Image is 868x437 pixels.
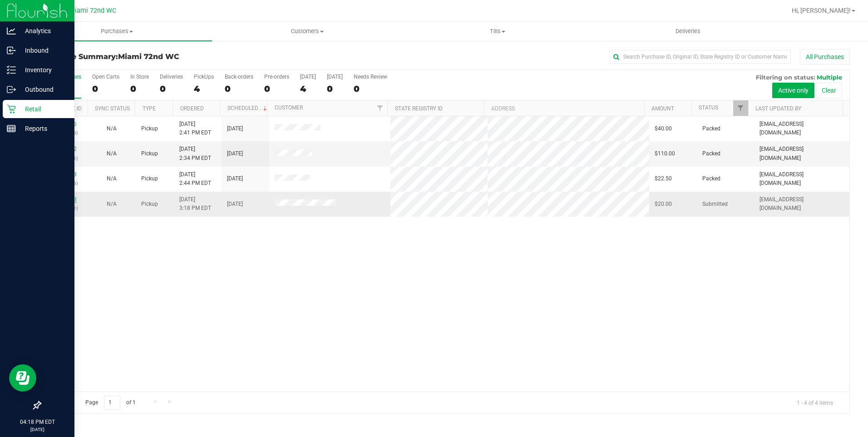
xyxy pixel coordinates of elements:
[95,105,130,112] a: Sync Status
[227,105,269,111] a: Scheduled
[655,200,672,209] span: $20.00
[194,84,214,94] div: 4
[800,49,850,65] button: All Purchases
[264,74,289,80] div: Pre-orders
[143,105,156,112] a: Type
[141,149,158,158] span: Pickup
[16,84,70,95] p: Outbound
[107,174,117,183] button: N/A
[16,123,70,134] p: Reports
[327,84,343,94] div: 0
[130,74,149,80] div: In Store
[7,124,16,133] inline-svg: Reports
[225,74,253,80] div: Back-orders
[759,120,844,137] span: [EMAIL_ADDRESS][DOMAIN_NAME]
[107,150,117,157] span: Not Applicable
[141,124,158,133] span: Pickup
[212,27,402,35] span: Customers
[118,52,179,61] span: Miami 72nd WC
[484,100,644,116] th: Address
[655,149,675,158] span: $110.00
[655,124,672,133] span: $40.00
[756,74,815,81] span: Filtering on status:
[69,7,116,15] span: Miami 72nd WC
[22,22,212,41] a: Purchases
[7,104,16,114] inline-svg: Retail
[179,170,211,188] span: [DATE] 2:44 PM EDT
[40,53,310,61] h3: Purchase Summary:
[354,84,387,94] div: 0
[702,124,720,133] span: Packed
[7,26,16,35] inline-svg: Analytics
[104,396,120,410] input: 1
[300,74,316,80] div: [DATE]
[92,84,119,94] div: 0
[792,7,851,14] span: Hi, [PERSON_NAME]!
[141,200,158,209] span: Pickup
[403,27,592,35] span: Tills
[16,104,70,114] p: Retail
[16,25,70,36] p: Analytics
[227,174,243,183] span: [DATE]
[663,27,713,35] span: Deliveries
[227,200,243,209] span: [DATE]
[372,100,387,116] a: Filter
[4,418,70,426] p: 04:18 PM EDT
[141,174,158,183] span: Pickup
[107,201,117,207] span: Not Applicable
[225,84,253,94] div: 0
[7,85,16,94] inline-svg: Outbound
[733,100,748,116] a: Filter
[78,396,143,410] span: Page of 1
[609,50,791,64] input: Search Purchase ID, Original ID, State Registry ID or Customer Name...
[699,104,718,111] a: Status
[816,83,842,98] button: Clear
[180,105,204,112] a: Ordered
[702,174,720,183] span: Packed
[300,84,316,94] div: 4
[759,170,844,188] span: [EMAIL_ADDRESS][DOMAIN_NAME]
[264,84,289,94] div: 0
[651,105,674,112] a: Amount
[194,74,214,80] div: PickUps
[593,22,783,41] a: Deliveries
[107,149,117,158] button: N/A
[227,149,243,158] span: [DATE]
[107,125,117,132] span: Not Applicable
[16,65,70,75] p: Inventory
[395,105,443,112] a: State Registry ID
[92,74,119,80] div: Open Carts
[9,364,36,392] iframe: Resource center
[354,74,387,80] div: Needs Review
[227,124,243,133] span: [DATE]
[655,174,672,183] span: $22.50
[817,74,842,81] span: Multiple
[702,149,720,158] span: Packed
[179,145,211,162] span: [DATE] 2:34 PM EDT
[275,104,303,111] a: Customer
[702,200,728,209] span: Submitted
[16,45,70,56] p: Inbound
[403,22,593,41] a: Tills
[130,84,149,94] div: 0
[7,65,16,74] inline-svg: Inventory
[327,74,343,80] div: [DATE]
[22,27,212,35] span: Purchases
[179,195,211,213] span: [DATE] 3:18 PM EDT
[160,84,183,94] div: 0
[107,124,117,133] button: N/A
[179,120,211,137] span: [DATE] 2:41 PM EDT
[789,396,840,409] span: 1 - 4 of 4 items
[772,83,814,98] button: Active only
[107,200,117,209] button: N/A
[107,175,117,182] span: Not Applicable
[4,426,70,433] p: [DATE]
[7,46,16,55] inline-svg: Inbound
[755,105,801,112] a: Last Updated By
[160,74,183,80] div: Deliveries
[759,195,844,213] span: [EMAIL_ADDRESS][DOMAIN_NAME]
[759,145,844,162] span: [EMAIL_ADDRESS][DOMAIN_NAME]
[212,22,402,41] a: Customers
